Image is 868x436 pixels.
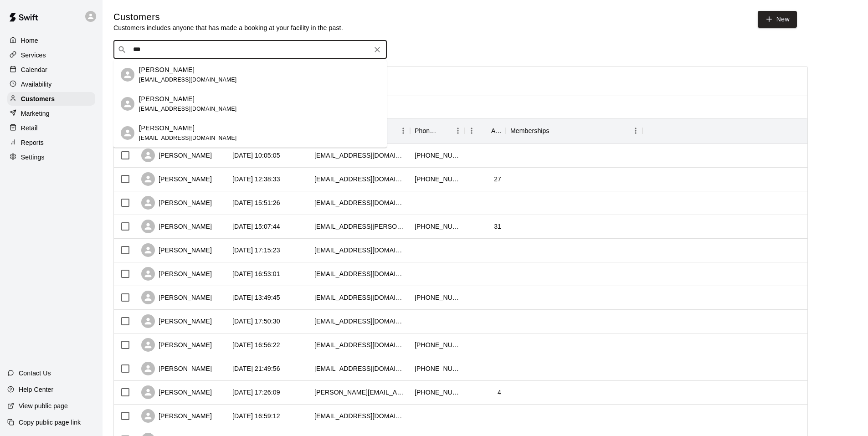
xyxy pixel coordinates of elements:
[19,385,53,394] p: Help Center
[415,118,438,144] div: Phone Number
[232,246,280,255] div: 2025-09-08 17:15:23
[232,198,280,207] div: 2025-09-09 15:51:26
[21,51,46,60] p: Services
[139,77,237,83] span: [EMAIL_ADDRESS][DOMAIN_NAME]
[465,118,506,144] div: Age
[478,124,491,137] button: Sort
[141,267,212,281] div: [PERSON_NAME]
[141,196,212,210] div: [PERSON_NAME]
[7,77,95,91] a: Availability
[314,293,406,302] div: celinavilla81@yahoo.com
[21,94,55,103] p: Customers
[415,364,460,373] div: +14408124128
[314,198,406,207] div: beni.galvan0423@gmail.com
[629,124,642,138] button: Menu
[141,220,212,233] div: [PERSON_NAME]
[139,65,195,75] p: [PERSON_NAME]
[232,293,280,302] div: 2025-09-06 13:49:45
[232,340,280,349] div: 2025-09-04 16:56:22
[314,151,406,160] div: lauren.saline@yahoo.com
[438,124,451,137] button: Sort
[141,338,212,352] div: [PERSON_NAME]
[310,118,410,144] div: Email
[415,293,460,302] div: +15203497740
[465,124,478,138] button: Menu
[314,317,406,326] div: robbycarrasco@gmail.com
[371,43,384,56] button: Clear
[396,124,410,138] button: Menu
[21,153,45,162] p: Settings
[415,340,460,349] div: +16024353096
[491,118,501,144] div: Age
[121,68,134,82] div: julian loza
[141,314,212,328] div: [PERSON_NAME]
[7,63,95,77] a: Calendar
[141,385,212,399] div: [PERSON_NAME]
[314,246,406,255] div: charelswsmith1618@gmail.com
[494,174,501,184] div: 27
[232,151,280,160] div: 2025-09-11 10:05:05
[232,269,280,278] div: 2025-09-08 16:53:01
[21,109,50,118] p: Marketing
[7,34,95,47] a: Home
[506,118,642,144] div: Memberships
[19,369,51,378] p: Contact Us
[141,149,212,162] div: [PERSON_NAME]
[7,48,95,62] a: Services
[141,243,212,257] div: [PERSON_NAME]
[21,80,52,89] p: Availability
[113,23,343,32] p: Customers includes anyone that has made a booking at your facility in the past.
[410,118,465,144] div: Phone Number
[121,126,134,140] div: Calisto Loza
[415,388,460,397] div: +15204448952
[139,94,195,104] p: [PERSON_NAME]
[451,124,465,138] button: Menu
[314,411,406,421] div: lozakcf@gmail.com
[19,401,68,410] p: View public page
[314,388,406,397] div: brittnie.brooks2013@gmail.com
[494,222,501,231] div: 31
[139,106,237,112] span: [EMAIL_ADDRESS][DOMAIN_NAME]
[141,409,212,423] div: [PERSON_NAME]
[113,11,343,23] h5: Customers
[415,222,460,231] div: +15204492818
[415,174,460,184] div: +15202787315
[314,174,406,184] div: arizonasunriseroofing@gmail.com
[314,222,406,231] div: lex.galvan@yahoo.com
[139,123,195,133] p: [PERSON_NAME]
[7,92,95,106] a: Customers
[232,222,280,231] div: 2025-09-09 15:07:44
[7,150,95,164] a: Settings
[21,36,38,45] p: Home
[498,388,501,397] div: 4
[141,291,212,304] div: [PERSON_NAME]
[21,123,38,133] p: Retail
[7,121,95,135] a: Retail
[139,135,237,141] span: [EMAIL_ADDRESS][DOMAIN_NAME]
[232,364,280,373] div: 2025-09-03 21:49:56
[121,97,134,111] div: Fabrizio Loza
[19,418,81,427] p: Copy public page link
[314,269,406,278] div: cabshm@gmail.com
[232,388,280,397] div: 2025-09-03 17:26:09
[232,411,280,421] div: 2025-09-03 16:59:12
[314,364,406,373] div: jheinonen03@yahoo.com
[113,41,387,59] div: Search customers by name or email
[7,107,95,120] a: Marketing
[758,11,797,28] a: New
[7,136,95,149] a: Reports
[314,340,406,349] div: mdnovela@gmail.com
[232,174,280,184] div: 2025-09-10 12:38:33
[550,124,562,137] button: Sort
[415,151,460,160] div: +15207303817
[510,118,550,144] div: Memberships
